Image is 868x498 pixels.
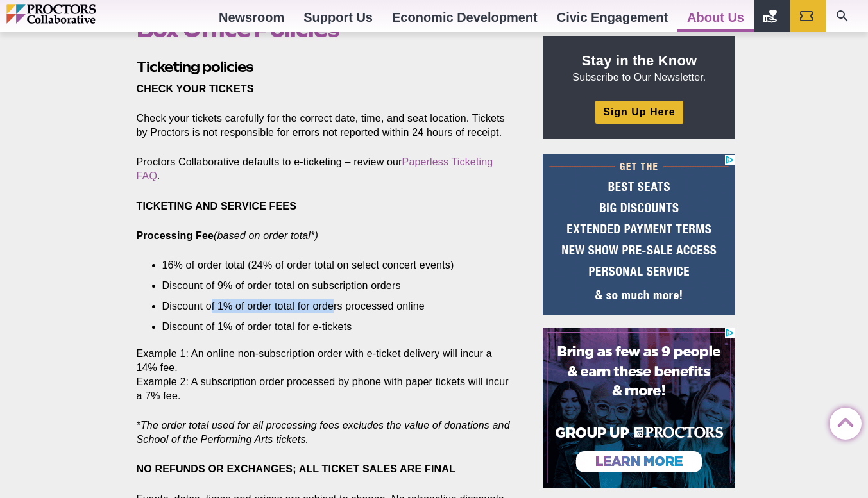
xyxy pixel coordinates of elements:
li: 16% of order total (24% of order total on select concert events) [162,258,495,272]
strong: NO REFUNDS OR EXCHANGES; ALL TICKET SALES ARE FINAL [137,463,455,474]
p: Proctors Collaborative defaults to e-ticketing – review our . [137,155,514,183]
img: Proctors logo [6,4,151,24]
p: Check your tickets carefully for the correct date, time, and seat location. Tickets by Proctors i... [137,112,514,140]
strong: CHECK YOUR TICKETS [137,83,254,94]
li: Discount of 1% of order total for e-tickets [162,320,495,334]
p: Subscribe to Our Newsletter. [558,51,720,85]
iframe: Advertisement [543,154,735,315]
h2: Ticketing policies [137,57,514,77]
li: Discount of 1% of order total for orders processed online [162,299,495,313]
strong: TICKETING AND SERVICE FEES [137,201,297,212]
strong: Processing Fee [137,230,214,241]
h1: Box Office Policies [137,17,514,42]
li: Discount of 9% of order total on subscription orders [162,279,495,293]
a: Sign Up Here [595,101,683,123]
em: (based on order total*) [214,230,318,241]
em: *The order total used for all processing fees excludes the value of donations and School of the P... [137,420,510,445]
strong: Stay in the Know [582,53,697,69]
a: Back to Top [830,408,855,434]
p: Example 1: An online non-subscription order with e-ticket delivery will incur a 14% fee. Example ... [137,347,514,403]
iframe: Advertisement [543,328,735,488]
